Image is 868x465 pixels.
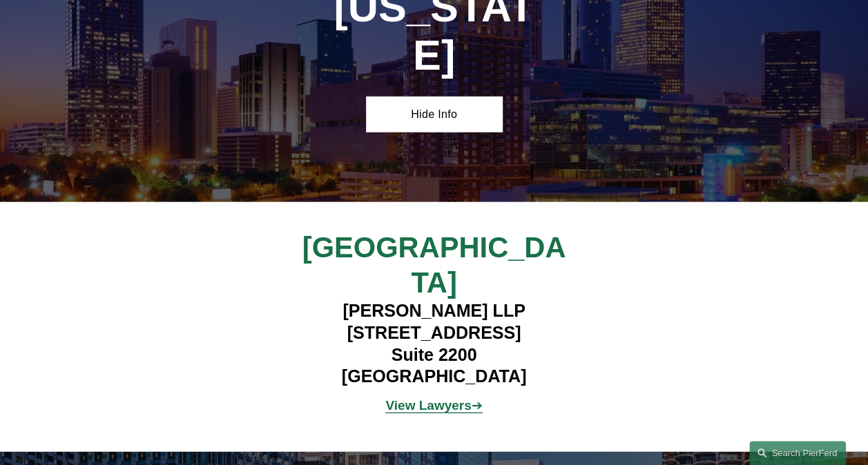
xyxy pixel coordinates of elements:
[385,398,482,413] a: View Lawyers➔
[366,97,502,132] a: Hide Info
[302,231,566,298] span: [GEOGRAPHIC_DATA]
[749,441,846,465] a: Search this site
[385,398,471,413] strong: View Lawyers
[264,300,604,388] h4: [PERSON_NAME] LLP [STREET_ADDRESS] Suite 2200 [GEOGRAPHIC_DATA]
[385,398,482,413] span: ➔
